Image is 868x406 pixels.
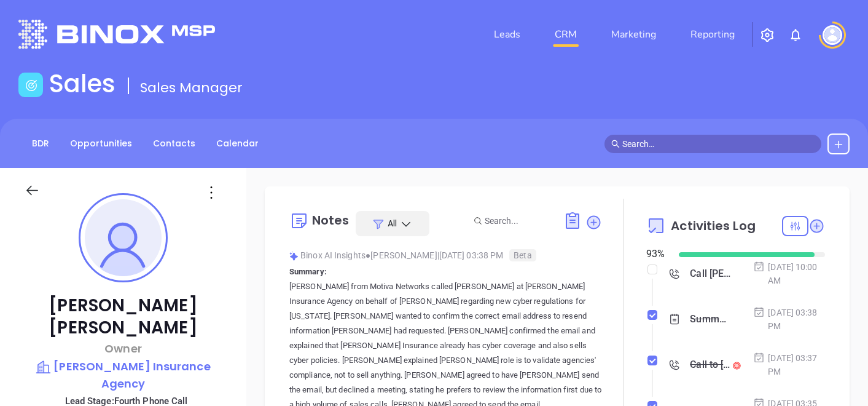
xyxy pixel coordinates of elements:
a: CRM [550,22,582,47]
img: user [823,25,842,45]
span: Activities Log [671,220,755,232]
h1: Sales [49,69,115,98]
span: Sales Manager [140,78,243,97]
b: Summary: [289,267,327,276]
a: Contacts [146,133,203,154]
span: ● [366,250,371,260]
div: [DATE] 03:37 PM [753,351,825,378]
a: Calendar [209,133,266,154]
div: Binox AI Insights [PERSON_NAME] | [DATE] 03:38 PM [289,246,602,265]
img: svg%3e [289,252,299,261]
a: BDR [25,133,57,154]
div: Summary: [PERSON_NAME] from Motiva Networks called [PERSON_NAME] at [PERSON_NAME] Insurance Agenc... [690,310,731,328]
img: profile-user [85,199,162,276]
input: Search... [485,214,550,228]
span: All [388,217,397,229]
div: [DATE] 03:38 PM [753,306,825,333]
span: search [611,140,620,148]
div: 93 % [646,247,663,261]
a: Leads [489,22,525,47]
a: [PERSON_NAME] Insurance Agency [25,358,222,392]
input: Search… [622,137,815,151]
div: [DATE] 10:00 AM [753,260,825,287]
a: Reporting [686,22,740,47]
span: Beta [509,249,536,261]
a: Marketing [606,22,661,47]
img: iconSetting [760,28,775,42]
div: Call to [PERSON_NAME] [690,356,731,374]
a: Opportunities [63,133,139,154]
img: iconNotification [788,28,803,42]
p: [PERSON_NAME] [PERSON_NAME] [25,295,222,339]
div: Call [PERSON_NAME] to follow up [690,265,731,283]
p: Owner [25,340,222,357]
img: logo [18,20,215,49]
div: Notes [312,214,350,226]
